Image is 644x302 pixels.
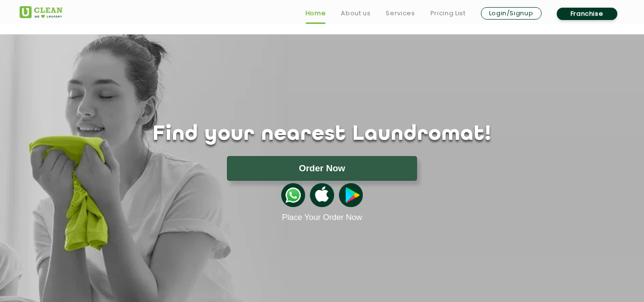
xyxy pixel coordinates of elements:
h1: Find your nearest Laundromat! [12,123,632,146]
a: Login/Signup [481,7,542,20]
img: UClean Laundry and Dry Cleaning [20,6,62,18]
button: Order Now [227,156,417,181]
img: playstoreicon.png [339,183,363,207]
a: Services [386,8,415,19]
img: apple-icon.png [310,183,334,207]
a: Pricing List [430,8,466,19]
a: Home [306,8,326,19]
a: About us [341,8,370,19]
a: Franchise [557,8,617,20]
a: Place Your Order Now [282,213,362,222]
img: whatsappicon.png [281,183,305,207]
